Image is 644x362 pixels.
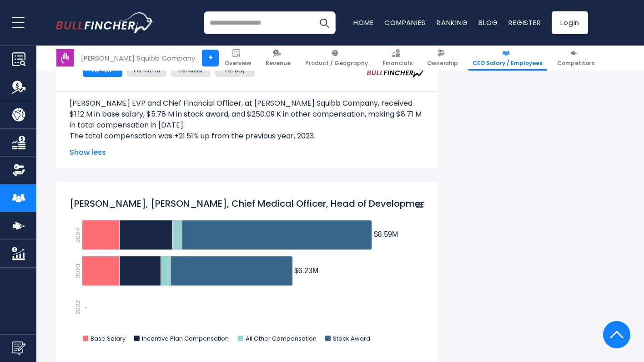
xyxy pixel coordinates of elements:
[74,228,82,243] text: 2024
[305,60,368,67] span: Product / Geography
[91,334,126,343] text: Base Salary
[468,46,547,71] a: CEO Salary / Employees
[384,18,426,27] a: Companies
[127,64,166,77] li: Per Month
[70,131,424,142] p: The total compensation was +21.51% up from the previous year, 2023.
[437,18,468,27] a: Ranking
[427,60,458,67] span: Ownership
[225,60,251,67] span: Overview
[508,18,541,27] a: Register
[56,49,74,66] img: BMY logo
[557,60,594,67] span: Competitors
[171,64,211,77] li: Per Week
[56,12,154,33] a: Go to homepage
[221,46,255,71] a: Overview
[246,334,317,343] text: All Other Compensation
[56,12,154,33] img: bullfincher logo
[262,46,295,71] a: Revenue
[12,163,25,177] img: Ownership
[378,46,417,71] a: Financials
[74,264,82,278] text: 2023
[85,303,87,311] text: -
[142,334,229,343] text: Incentive Plan Compensation
[81,53,195,63] div: [PERSON_NAME] Squibb Company
[374,230,398,238] tspan: $8.59M
[70,147,424,158] span: Show less
[553,46,599,71] a: Competitors
[382,60,413,67] span: Financials
[423,46,462,71] a: Ownership
[333,334,370,343] text: Stock Award
[215,64,255,77] li: Per Day
[313,11,336,34] button: Search
[294,267,318,275] tspan: $6.23M
[301,46,372,71] a: Product / Geography
[353,18,373,27] a: Home
[70,98,424,131] p: [PERSON_NAME] EVP and Chief Financial Officer, at [PERSON_NAME] Squibb Company, received $1.12 M ...
[70,193,424,352] svg: Samit Hirawat, M.D. EVP, Chief Medical Officer, Head of Development
[552,11,588,34] a: Login
[83,64,122,77] li: Per Year
[202,50,219,66] a: +
[478,18,498,27] a: Blog
[70,197,429,210] tspan: [PERSON_NAME], [PERSON_NAME], Chief Medical Officer, Head of Development
[266,60,291,67] span: Revenue
[74,300,82,315] text: 2022
[473,60,543,67] span: CEO Salary / Employees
